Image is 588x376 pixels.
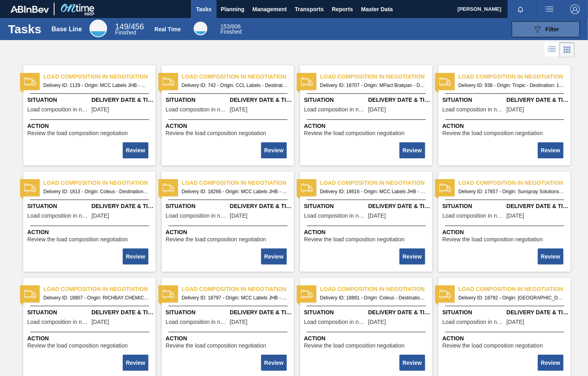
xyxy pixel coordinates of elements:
[439,76,451,88] img: status
[304,343,405,349] span: Review the load composition negotiation
[27,343,128,349] span: Review the load composition negotiation
[458,293,564,302] span: Delivery ID: 18792 - Origin: Thuthuka - Destination: 1SD
[162,76,174,88] img: status
[123,249,148,265] button: Review
[43,293,149,302] span: Delivery ID: 18807 - Origin: RICHBAY CHEMICALS PTY LTD - Destination: 1SE
[194,22,207,35] div: Real Time
[304,96,366,104] span: Situation
[442,122,569,130] span: Action
[91,107,109,113] span: 03/31/2023,
[304,308,366,317] span: Situation
[8,24,41,34] h1: Tasks
[221,4,244,14] span: Planning
[320,285,432,293] span: Load composition in negotiation
[182,179,294,187] span: Load composition in negotiation
[261,355,287,371] button: Review
[304,237,405,243] span: Review the load composition negotiation
[27,319,89,325] span: Load composition in negotiation
[261,142,287,158] button: Review
[368,213,386,219] span: 09/02/2025,
[27,237,128,243] span: Review the load composition negotiation
[304,202,366,210] span: Situation
[43,187,149,196] span: Delivery ID: 1813 - Origin: Coleus - Destination: 1SD
[166,334,292,343] span: Action
[154,26,181,32] div: Real Time
[123,142,148,158] button: Review
[115,22,144,31] span: / 456
[230,107,247,113] span: 01/27/2023,
[458,187,564,196] span: Delivery ID: 17857 - Origin: Sunspray Solutions - Destination: 1SB
[43,285,156,293] span: Load composition in negotiation
[24,288,36,300] img: status
[91,213,109,219] span: 06/02/2023,
[507,319,524,325] span: 09/05/2025,
[43,179,156,187] span: Load composition in negotiation
[442,96,505,104] span: Situation
[230,319,247,325] span: 09/08/2025,
[43,81,149,90] span: Delivery ID: 1129 - Origin: MCC Labels JHB - Destination: 1SD
[162,288,174,300] img: status
[221,28,242,35] span: Finished
[442,202,505,210] span: Situation
[570,4,580,14] img: Logout
[27,107,89,113] span: Load composition in negotiation
[368,96,430,104] span: Delivery Date & Time
[538,249,564,265] button: Review
[442,107,505,113] span: Load composition in negotiation
[442,130,543,136] span: Review the load composition negotiation
[27,130,128,136] span: Review the load composition negotiation
[320,187,426,196] span: Delivery ID: 18616 - Origin: MCC Labels JHB - Destination: 1SD
[442,237,543,243] span: Review the load composition negotiation
[27,334,154,343] span: Action
[368,202,430,210] span: Delivery Date & Time
[304,319,366,325] span: Load composition in negotiation
[166,213,228,219] span: Load composition in negotiation
[91,319,109,325] span: 09/08/2025,
[442,308,505,317] span: Situation
[166,107,228,113] span: Load composition in negotiation
[442,334,569,343] span: Action
[261,249,287,265] button: Review
[368,308,430,317] span: Delivery Date & Time
[89,20,107,37] div: Base Line
[442,319,505,325] span: Load composition in negotiation
[221,24,242,34] div: Real Time
[166,96,228,104] span: Situation
[182,285,294,293] span: Load composition in negotiation
[295,4,324,14] span: Transports
[512,21,580,37] button: Filter
[182,187,288,196] span: Delivery ID: 18266 - Origin: MCC Labels JHB - Destination: 1SD
[320,293,426,302] span: Delivery ID: 18891 - Origin: Coleus - Destination: 1SH
[442,228,569,237] span: Action
[304,213,366,219] span: Load composition in negotiation
[458,81,564,90] span: Delivery ID: 938 - Origin: Tropic - Destination: 1SD
[221,23,230,30] span: 153
[400,142,426,159] div: Complete task: 2218051
[27,202,89,210] span: Situation
[399,249,425,265] button: Review
[368,319,386,325] span: 09/18/2025,
[539,248,564,265] div: Complete task: 2218056
[304,130,405,136] span: Review the load composition negotiation
[262,248,288,265] div: Complete task: 2218054
[320,73,432,81] span: Load composition in negotiation
[230,213,247,219] span: 08/20/2025,
[301,182,313,194] img: status
[458,285,571,293] span: Load composition in negotiation
[545,26,559,32] span: Filter
[262,142,288,159] div: Complete task: 2218050
[458,73,571,81] span: Load composition in negotiation
[560,42,575,57] div: Card Vision
[43,73,156,81] span: Load composition in negotiation
[507,213,524,219] span: 08/11/2025,
[166,308,228,317] span: Situation
[27,213,89,219] span: Load composition in negotiation
[115,29,136,36] span: Finished
[166,343,266,349] span: Review the load composition negotiation
[320,179,432,187] span: Load composition in negotiation
[91,202,154,210] span: Delivery Date & Time
[538,142,564,158] button: Review
[400,248,426,265] div: Complete task: 2218055
[508,4,533,15] button: Notifications
[166,319,228,325] span: Load composition in negotiation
